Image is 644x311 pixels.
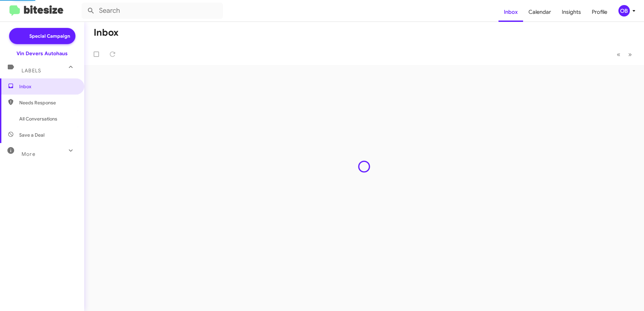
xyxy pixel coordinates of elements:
a: Special Campaign [9,28,75,44]
a: Inbox [498,2,523,22]
button: Previous [613,47,624,61]
button: Next [624,47,636,61]
span: Inbox [19,83,76,90]
span: Needs Response [19,99,76,106]
span: More [22,151,35,157]
h1: Inbox [94,27,119,38]
span: » [628,50,632,59]
a: Profile [586,2,613,22]
span: Special Campaign [29,33,70,39]
a: Calendar [523,2,556,22]
button: OB [613,5,637,16]
input: Search [82,3,223,19]
span: Labels [22,68,41,74]
span: All Conversations [19,115,57,122]
span: « [617,50,620,59]
div: OB [618,5,630,16]
a: Insights [556,2,586,22]
div: Vin Devers Autohaus [17,50,68,57]
nav: Page navigation example [613,47,636,61]
span: Save a Deal [19,132,44,138]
